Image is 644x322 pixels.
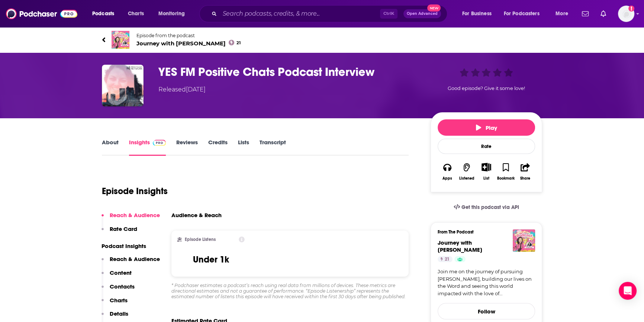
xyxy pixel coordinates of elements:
[110,225,137,232] p: Rate Card
[462,9,492,19] span: For Business
[550,8,577,20] button: open menu
[598,7,609,20] a: Show notifications dropdown
[110,310,128,317] p: Details
[158,85,206,94] div: Released [DATE]
[457,8,501,20] button: open menu
[123,8,148,20] a: Charts
[136,40,241,47] span: Journey with [PERSON_NAME]
[158,65,419,79] h3: YES FM Positive Chats Podcast Interview
[102,65,144,106] img: YES FM Positive Chats Podcast Interview
[618,6,634,22] button: Show profile menu
[102,139,119,156] a: About
[110,269,132,276] p: Content
[112,31,129,49] img: Journey with Janice
[238,139,249,156] a: Lists
[92,9,114,19] span: Podcasts
[476,124,497,131] span: Play
[102,225,137,239] button: Rate Card
[438,239,482,253] span: Journey with [PERSON_NAME]
[102,242,160,249] p: Podcast Insights
[102,297,128,310] button: Charts
[128,9,144,19] span: Charts
[380,9,397,19] span: Ctrl K
[619,282,637,300] div: Open Intercom Messenger
[497,176,515,181] div: Bookmark
[516,158,535,185] button: Share
[438,303,535,319] button: Follow
[129,139,166,156] a: InsightsPodchaser Pro
[110,297,128,304] p: Charts
[457,158,476,185] button: Listened
[220,8,380,20] input: Search podcasts, credits, & more...
[438,229,529,235] h3: From The Podcast
[136,33,241,38] span: Episode from the podcast
[102,212,160,225] button: Reach & Audience
[427,4,441,12] span: New
[260,139,286,156] a: Transcript
[176,139,198,156] a: Reviews
[448,198,525,216] a: Get this podcast via API
[618,6,634,22] img: User Profile
[102,283,135,297] button: Contacts
[499,8,550,20] button: open menu
[513,229,535,252] img: Journey with Janice
[153,8,194,20] button: open menu
[438,158,457,185] button: Apps
[110,283,135,290] p: Contacts
[483,176,489,181] div: List
[448,86,525,91] span: Good episode? Give it some love!
[477,158,496,185] div: Show More ButtonList
[445,256,450,263] span: 21
[618,6,634,22] span: Logged in as BenLaurro
[628,6,634,12] svg: Add a profile image
[110,255,160,263] p: Reach & Audience
[185,237,216,242] h2: Episode Listens
[102,186,168,197] h1: Episode Insights
[438,268,535,297] a: Join me on the journey of pursuing [PERSON_NAME], building our lives on the Word and seeing this ...
[102,31,542,49] a: Journey with JaniceEpisode from the podcastJourney with [PERSON_NAME]21
[153,140,166,146] img: Podchaser Pro
[110,212,160,219] p: Reach & Audience
[461,204,519,210] span: Get this podcast via API
[438,139,535,154] div: Rate
[496,158,515,185] button: Bookmark
[171,283,409,299] div: * Podchaser estimates a podcast’s reach using real data from millions of devices. These metrics a...
[438,239,482,253] a: Journey with Janice
[208,139,228,156] a: Credits
[442,176,452,181] div: Apps
[479,163,494,171] button: Show More Button
[438,256,453,262] a: 21
[193,254,229,265] h3: Under 1k
[438,119,535,136] button: Play
[102,255,160,269] button: Reach & Audience
[556,9,568,19] span: More
[102,269,132,283] button: Content
[504,9,540,19] span: For Podcasters
[171,212,222,219] h3: Audience & Reach
[579,7,592,20] a: Show notifications dropdown
[236,41,241,45] span: 21
[87,8,124,20] button: open menu
[206,5,454,22] div: Search podcasts, credits, & more...
[403,9,441,18] button: Open AdvancedNew
[459,176,474,181] div: Listened
[520,176,530,181] div: Share
[6,7,77,21] img: Podchaser - Follow, Share and Rate Podcasts
[158,9,185,19] span: Monitoring
[407,12,438,16] span: Open Advanced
